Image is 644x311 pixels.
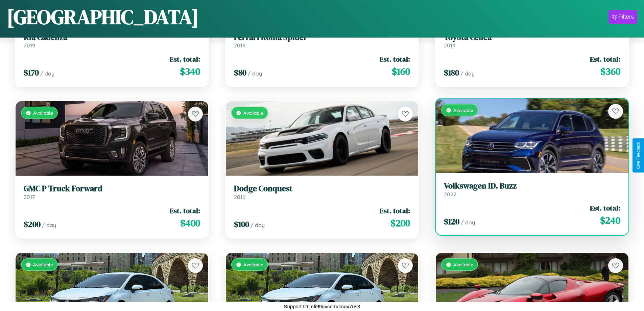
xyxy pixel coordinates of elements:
span: $ 400 [180,216,200,230]
span: / day [40,70,54,77]
span: 2022 [444,191,456,198]
a: Dodge Conquest2016 [234,184,410,200]
span: $ 340 [180,65,200,78]
span: $ 100 [234,219,249,230]
span: $ 200 [24,219,41,230]
span: $ 170 [24,67,39,78]
span: $ 180 [444,67,459,78]
a: GMC P Truck Forward2017 [24,184,200,200]
span: Available [243,110,263,116]
span: Est. total: [170,206,200,216]
span: 2016 [234,42,245,49]
span: 2014 [444,42,455,49]
span: 2019 [24,42,35,49]
span: Available [243,262,263,267]
span: / day [460,70,475,77]
a: Toyota Celica2014 [444,32,620,49]
span: 2016 [234,194,245,200]
a: Volkswagen ID. Buzz2022 [444,181,620,198]
span: $ 240 [600,214,620,227]
span: Available [33,262,53,267]
h1: [GEOGRAPHIC_DATA] [7,3,199,31]
h3: Dodge Conquest [234,184,410,194]
span: Est. total: [380,54,410,64]
span: Available [453,262,473,267]
span: Available [453,107,473,113]
span: 2017 [24,194,35,200]
span: Est. total: [170,54,200,64]
button: Filters [609,10,637,24]
p: Support ID: mfi99gvcqmdmgx7us3 [284,302,360,311]
span: Available [33,110,53,116]
span: / day [42,222,56,228]
span: / day [461,219,475,226]
span: $ 360 [600,65,620,78]
h3: Volkswagen ID. Buzz [444,181,620,191]
span: Est. total: [590,54,620,64]
span: $ 200 [390,216,410,230]
a: Kia Cadenza2019 [24,32,200,49]
span: $ 80 [234,67,246,78]
h3: GMC P Truck Forward [24,184,200,194]
span: Est. total: [380,206,410,216]
span: Est. total: [590,203,620,213]
span: / day [248,70,262,77]
span: / day [251,222,265,228]
div: Filters [618,14,634,20]
a: Ferrari Roma Spider2016 [234,32,410,49]
div: Give Feedback [636,142,641,169]
span: $ 160 [392,65,410,78]
span: $ 120 [444,216,459,227]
